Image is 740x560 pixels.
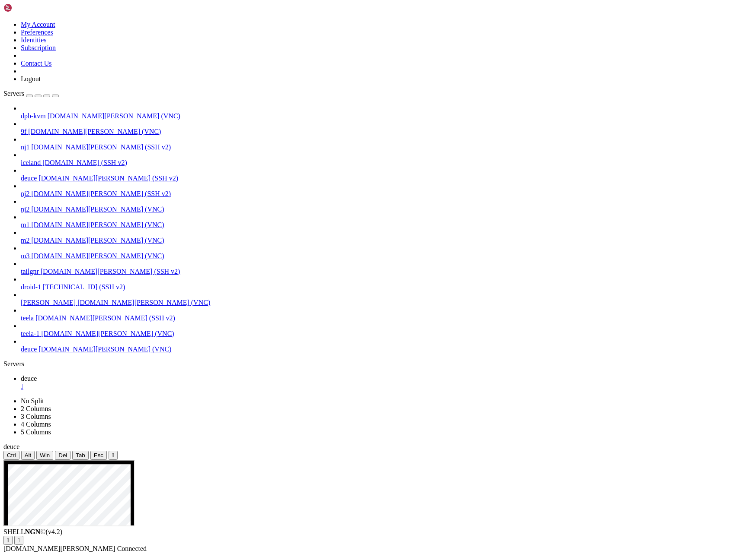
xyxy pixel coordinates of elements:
[21,451,35,460] button: Alt
[21,268,737,275] a: tailgnr [DOMAIN_NAME][PERSON_NAME] (SSH v2)
[21,60,52,67] a: Contact Us
[21,213,737,229] li: m1 [DOMAIN_NAME][PERSON_NAME] (VNC)
[21,275,737,291] li: droid-1 [TECHNICAL_ID] (SSH v2)
[21,206,737,213] a: nj2 [DOMAIN_NAME][PERSON_NAME] (VNC)
[21,112,737,120] a: dpb-kvm [DOMAIN_NAME][PERSON_NAME] (VNC)
[3,545,115,552] span: [DOMAIN_NAME][PERSON_NAME]
[21,345,737,353] a: deuce [DOMAIN_NAME][PERSON_NAME] (VNC)
[21,104,737,120] li: dpb-kvm [DOMAIN_NAME][PERSON_NAME] (VNC)
[21,375,37,382] span: deuce
[21,120,737,136] li: 9f [DOMAIN_NAME][PERSON_NAME] (VNC)
[21,174,37,182] span: deuce
[21,159,41,166] span: iceland
[21,190,737,198] a: nj2 [DOMAIN_NAME][PERSON_NAME] (SSH v2)
[31,190,171,197] span: [DOMAIN_NAME][PERSON_NAME] (SSH v2)
[21,383,737,390] a: 
[21,291,737,307] li: [PERSON_NAME] [DOMAIN_NAME][PERSON_NAME] (VNC)
[21,174,737,182] a: deuce [DOMAIN_NAME][PERSON_NAME] (SSH v2)
[7,537,9,544] div: 
[21,128,737,136] a: 9f [DOMAIN_NAME][PERSON_NAME] (VNC)
[31,143,171,151] span: [DOMAIN_NAME][PERSON_NAME] (SSH v2)
[25,452,32,459] span: Alt
[77,299,210,306] span: [DOMAIN_NAME][PERSON_NAME] (VNC)
[21,338,737,353] li: deuce [DOMAIN_NAME][PERSON_NAME] (VNC)
[43,283,125,291] span: [TECHNICAL_ID] (SSH v2)
[21,112,46,120] span: dpb-kvm
[42,330,174,337] span: [DOMAIN_NAME][PERSON_NAME] (VNC)
[21,260,737,275] li: tailgnr [DOMAIN_NAME][PERSON_NAME] (SSH v2)
[25,528,41,535] b: NGN
[31,206,164,213] span: [DOMAIN_NAME][PERSON_NAME] (VNC)
[58,452,67,459] span: Del
[21,44,56,51] a: Subscription
[21,307,737,322] li: teela [DOMAIN_NAME][PERSON_NAME] (SSH v2)
[21,182,737,198] li: nj2 [DOMAIN_NAME][PERSON_NAME] (SSH v2)
[21,190,29,197] span: nj2
[21,314,737,322] a: teela [DOMAIN_NAME][PERSON_NAME] (SSH v2)
[21,283,41,291] span: droid-1
[3,528,62,535] span: SHELL ©
[90,451,107,460] button: Esc
[109,451,118,460] button: 
[21,237,29,244] span: m2
[21,143,29,151] span: nj1
[36,451,53,460] button: Win
[112,452,114,459] div: 
[21,405,51,412] a: 2 Columns
[28,128,161,135] span: [DOMAIN_NAME][PERSON_NAME] (VNC)
[3,536,13,545] button: 
[21,36,47,44] a: Identities
[3,3,53,12] img: Shellngn
[21,229,737,244] li: m2 [DOMAIN_NAME][PERSON_NAME] (VNC)
[3,360,737,368] div: Servers
[3,443,19,450] span: deuce
[31,252,164,259] span: [DOMAIN_NAME][PERSON_NAME] (VNC)
[21,397,44,405] a: No Split
[31,237,164,244] span: [DOMAIN_NAME][PERSON_NAME] (VNC)
[21,252,29,259] span: m3
[42,159,127,166] span: [DOMAIN_NAME] (SSH v2)
[21,151,737,167] li: iceland [DOMAIN_NAME] (SSH v2)
[21,244,737,260] li: m3 [DOMAIN_NAME][PERSON_NAME] (VNC)
[21,21,55,28] a: My Account
[21,221,737,229] a: m1 [DOMAIN_NAME][PERSON_NAME] (VNC)
[21,167,737,182] li: deuce [DOMAIN_NAME][PERSON_NAME] (SSH v2)
[21,159,737,167] a: iceland [DOMAIN_NAME] (SSH v2)
[21,299,737,307] a: [PERSON_NAME] [DOMAIN_NAME][PERSON_NAME] (VNC)
[21,75,41,82] a: Logout
[41,268,180,275] span: [DOMAIN_NAME][PERSON_NAME] (SSH v2)
[3,90,59,97] a: Servers
[21,330,40,337] span: teela-1
[21,330,737,338] a: teela-1 [DOMAIN_NAME][PERSON_NAME] (VNC)
[3,451,19,460] button: Ctrl
[94,452,103,459] span: Esc
[21,237,737,244] a: m2 [DOMAIN_NAME][PERSON_NAME] (VNC)
[48,112,180,120] span: [DOMAIN_NAME][PERSON_NAME] (VNC)
[21,345,37,353] span: deuce
[14,536,23,545] button: 
[21,221,29,228] span: m1
[18,537,20,544] div: 
[117,545,147,552] span: Connected
[21,421,51,428] a: 4 Columns
[21,198,737,213] li: nj2 [DOMAIN_NAME][PERSON_NAME] (VNC)
[21,136,737,151] li: nj1 [DOMAIN_NAME][PERSON_NAME] (SSH v2)
[21,299,76,306] span: [PERSON_NAME]
[21,283,737,291] a: droid-1 [TECHNICAL_ID] (SSH v2)
[21,375,737,390] a: deuce
[31,221,164,228] span: [DOMAIN_NAME][PERSON_NAME] (VNC)
[7,452,16,459] span: Ctrl
[21,206,29,213] span: nj2
[35,314,175,322] span: [DOMAIN_NAME][PERSON_NAME] (SSH v2)
[21,268,39,275] span: tailgnr
[21,322,737,338] li: teela-1 [DOMAIN_NAME][PERSON_NAME] (VNC)
[21,128,26,135] span: 9f
[55,451,70,460] button: Del
[21,314,34,322] span: teela
[21,428,51,436] a: 5 Columns
[38,174,178,182] span: [DOMAIN_NAME][PERSON_NAME] (SSH v2)
[3,90,24,97] span: Servers
[21,413,51,420] a: 3 Columns
[21,143,737,151] a: nj1 [DOMAIN_NAME][PERSON_NAME] (SSH v2)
